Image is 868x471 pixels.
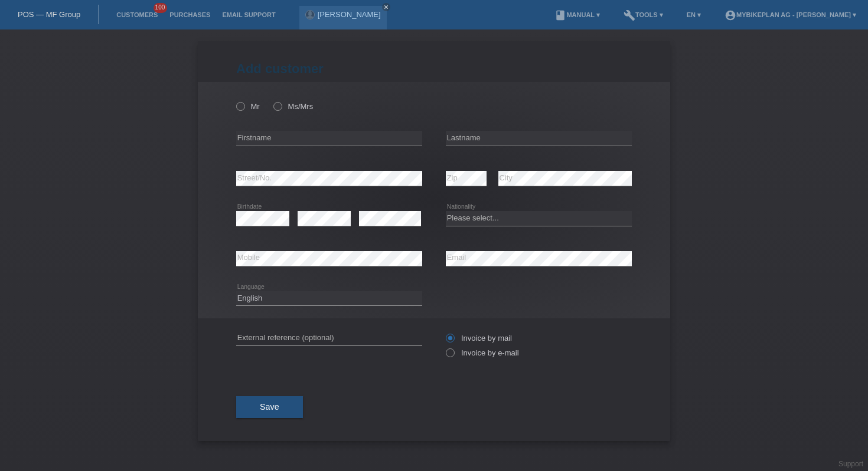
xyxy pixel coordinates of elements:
[260,402,279,411] span: Save
[838,460,863,468] a: Support
[110,11,164,18] a: Customers
[236,102,244,110] input: Mr
[618,11,669,18] a: buildTools ▾
[446,348,453,363] input: Invoice by e-mail
[273,102,281,110] input: Ms/Mrs
[446,348,519,357] label: Invoice by e-mail
[624,9,635,21] i: build
[273,102,313,111] label: Ms/Mrs
[154,3,168,13] span: 100
[382,3,390,11] a: close
[719,11,862,18] a: account_circleMybikeplan AG - [PERSON_NAME] ▾
[236,102,260,111] label: Mr
[549,11,606,18] a: bookManual ▾
[236,61,632,76] h1: Add customer
[725,9,736,21] i: account_circle
[216,11,281,18] a: Email Support
[554,9,566,21] i: book
[383,4,389,10] i: close
[318,10,381,19] a: [PERSON_NAME]
[681,11,707,18] a: EN ▾
[446,334,453,348] input: Invoice by mail
[164,11,216,18] a: Purchases
[18,10,80,19] a: POS — MF Group
[446,334,512,342] label: Invoice by mail
[236,396,303,419] button: Save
